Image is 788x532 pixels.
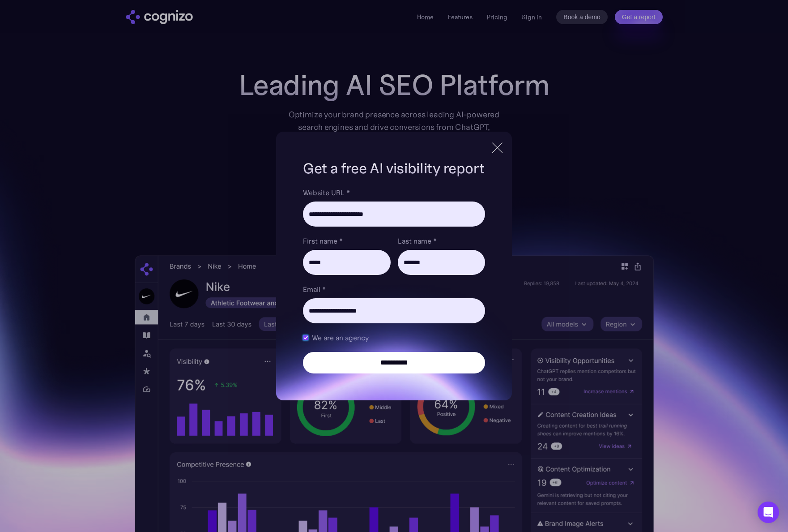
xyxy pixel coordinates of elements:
[312,332,369,343] span: We are an agency
[303,284,485,295] label: Email *
[303,159,485,178] h1: Get a free AI visibility report
[303,187,485,373] form: Brand Report Form
[758,502,779,523] div: Open Intercom Messenger
[398,236,485,246] label: Last name *
[303,187,485,198] label: Website URL *
[303,236,390,246] label: First name *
